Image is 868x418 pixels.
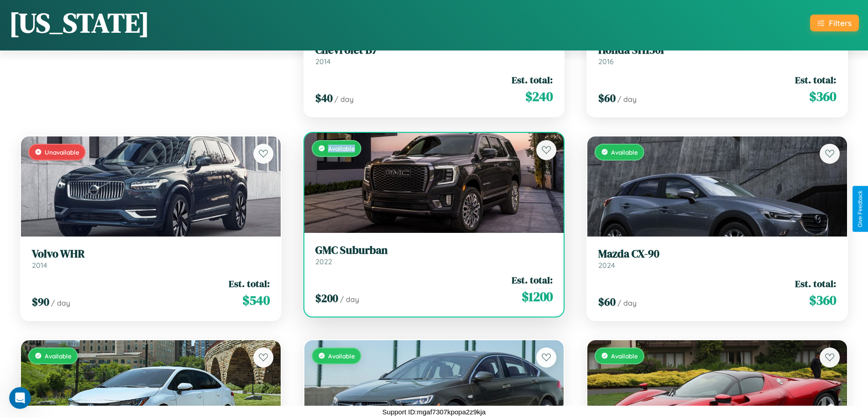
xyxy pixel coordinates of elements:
[45,352,72,360] span: Available
[598,294,616,309] span: $ 60
[328,145,355,152] span: Available
[32,247,270,261] h3: Volvo WHR
[32,294,49,309] span: $ 90
[328,352,355,360] span: Available
[315,91,333,106] span: $ 40
[522,287,553,306] span: $ 1200
[809,87,836,106] span: $ 360
[512,273,553,287] span: Est. total:
[382,406,486,418] p: Support ID: mgaf7307kpopa2z9kja
[51,298,70,307] span: / day
[857,191,863,227] div: Give Feedback
[809,291,836,309] span: $ 360
[334,95,354,104] span: / day
[795,73,836,86] span: Est. total:
[45,148,79,156] span: Unavailable
[242,291,270,309] span: $ 540
[598,91,616,106] span: $ 60
[315,57,331,66] span: 2014
[617,298,637,307] span: / day
[340,295,359,304] span: / day
[9,387,31,409] iframe: Intercom live chat
[598,247,836,261] h3: Mazda CX-90
[315,257,332,266] span: 2022
[810,15,859,31] button: Filters
[229,277,270,290] span: Est. total:
[9,4,149,41] h1: [US_STATE]
[795,277,836,290] span: Est. total:
[32,261,47,270] span: 2014
[829,18,852,28] div: Filters
[315,291,338,306] span: $ 200
[598,44,836,66] a: Honda SH150I2016
[315,44,553,57] h3: Chevrolet B7
[611,148,638,156] span: Available
[525,87,553,106] span: $ 240
[598,57,614,66] span: 2016
[617,95,637,104] span: / day
[598,247,836,270] a: Mazda CX-902024
[598,44,836,57] h3: Honda SH150I
[32,247,270,270] a: Volvo WHR2014
[315,244,553,266] a: GMC Suburban2022
[598,261,615,270] span: 2024
[611,352,638,360] span: Available
[315,244,553,257] h3: GMC Suburban
[315,44,553,66] a: Chevrolet B72014
[512,73,553,86] span: Est. total:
